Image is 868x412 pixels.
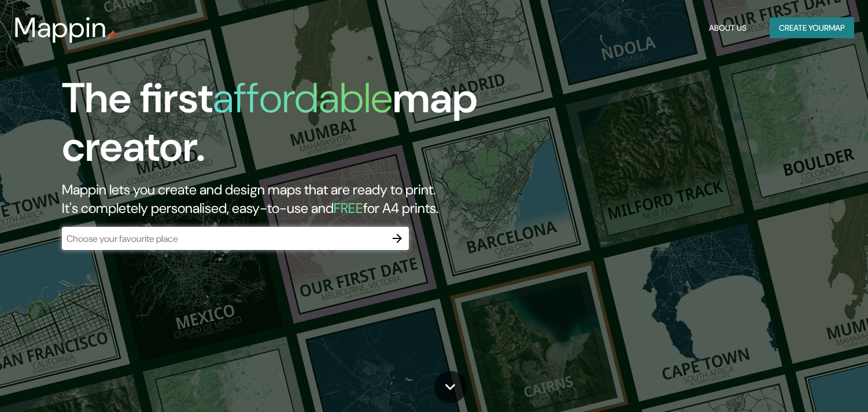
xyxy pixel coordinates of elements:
[62,232,386,245] input: Choose your favourite place
[765,367,855,399] iframe: Help widget launcher
[62,181,496,218] h2: Mappin lets you create and design maps that are ready to print. It's completely personalised, eas...
[14,12,107,44] h3: Mappin
[107,30,116,39] img: mappin-pin
[213,71,393,125] h1: affordable
[62,74,496,181] h1: The first map creator.
[334,199,363,217] h5: FREE
[770,17,854,39] button: Create yourmap
[704,17,751,39] button: About Us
